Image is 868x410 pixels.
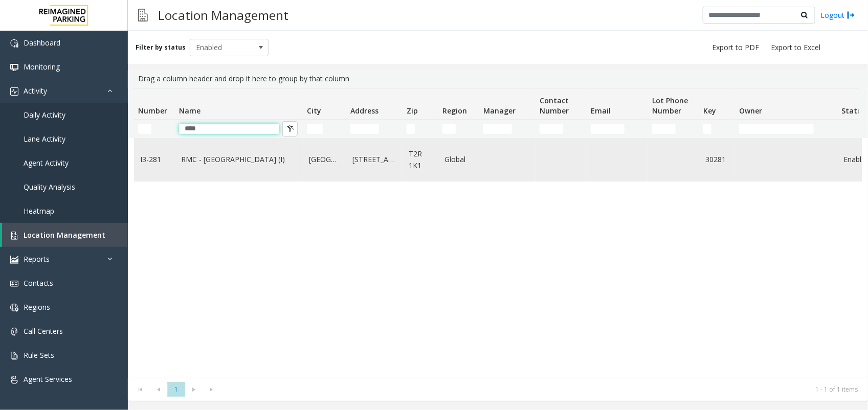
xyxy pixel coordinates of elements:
[540,96,569,116] span: Contact Number
[181,154,297,165] a: RMC - [GEOGRAPHIC_DATA] (I)
[699,120,735,138] td: Key Filter
[409,148,432,171] a: T2R 1K1
[24,254,50,264] span: Reports
[10,304,18,312] img: 'icon'
[350,124,379,134] input: Address Filter
[10,63,18,72] img: 'icon'
[703,106,716,116] span: Key
[134,69,862,88] div: Drag a column header and drop it here to group by that column
[24,62,60,72] span: Monitoring
[24,158,69,168] span: Agent Activity
[138,106,167,116] span: Number
[847,10,855,20] img: logout
[134,120,175,138] td: Number Filter
[24,278,53,288] span: Contacts
[167,382,185,396] span: Page 1
[483,106,516,116] span: Manager
[735,120,837,138] td: Owner Filter
[479,120,536,138] td: Manager Filter
[407,106,418,116] span: Zip
[153,3,294,28] h3: Location Management
[483,124,512,134] input: Manager Filter
[24,134,65,144] span: Lane Activity
[303,120,346,138] td: City Filter
[179,124,279,134] input: Name Filter
[648,120,699,138] td: Lot Phone Number Filter
[24,374,72,384] span: Agent Services
[24,206,54,216] span: Heatmap
[282,121,298,136] button: Clear
[820,10,855,20] a: Logout
[24,182,75,192] span: Quality Analysis
[10,256,18,264] img: 'icon'
[352,154,396,165] a: [STREET_ADDRESS]
[438,120,479,138] td: Region Filter
[10,280,18,288] img: 'icon'
[346,120,403,138] td: Address Filter
[227,385,858,394] kendo-pager-info: 1 - 1 of 1 items
[739,106,762,116] span: Owner
[403,120,438,138] td: Zip Filter
[190,39,253,56] span: Enabled
[10,87,18,96] img: 'icon'
[591,124,625,134] input: Email Filter
[442,106,467,116] span: Region
[10,352,18,360] img: 'icon'
[771,42,820,53] span: Export to Excel
[24,86,47,96] span: Activity
[24,350,54,360] span: Rule Sets
[442,124,456,134] input: Region Filter
[540,124,563,134] input: Contact Number Filter
[843,154,867,165] a: Enabled
[140,154,169,165] a: I3-281
[10,376,18,384] img: 'icon'
[767,40,825,55] button: Export to Excel
[10,232,18,240] img: 'icon'
[712,42,759,53] span: Export to PDF
[179,106,201,116] span: Name
[536,120,587,138] td: Contact Number Filter
[24,326,63,336] span: Call Centers
[708,40,763,55] button: Export to PDF
[307,106,321,116] span: City
[175,120,303,138] td: Name Filter
[407,124,415,134] input: Zip Filter
[587,120,648,138] td: Email Filter
[444,154,473,165] a: Global
[309,154,340,165] a: [GEOGRAPHIC_DATA]
[24,302,50,312] span: Regions
[705,154,729,165] a: 30281
[703,124,711,134] input: Key Filter
[739,124,814,134] input: Owner Filter
[10,328,18,336] img: 'icon'
[652,96,688,116] span: Lot Phone Number
[24,110,65,120] span: Daily Activity
[10,39,18,48] img: 'icon'
[652,124,676,134] input: Lot Phone Number Filter
[24,38,60,48] span: Dashboard
[591,106,611,116] span: Email
[24,230,105,240] span: Location Management
[138,3,148,28] img: pageIcon
[307,124,323,134] input: City Filter
[138,124,151,134] input: Number Filter
[136,43,186,52] label: Filter by status
[128,88,868,378] div: Data table
[2,223,128,247] a: Location Management
[350,106,379,116] span: Address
